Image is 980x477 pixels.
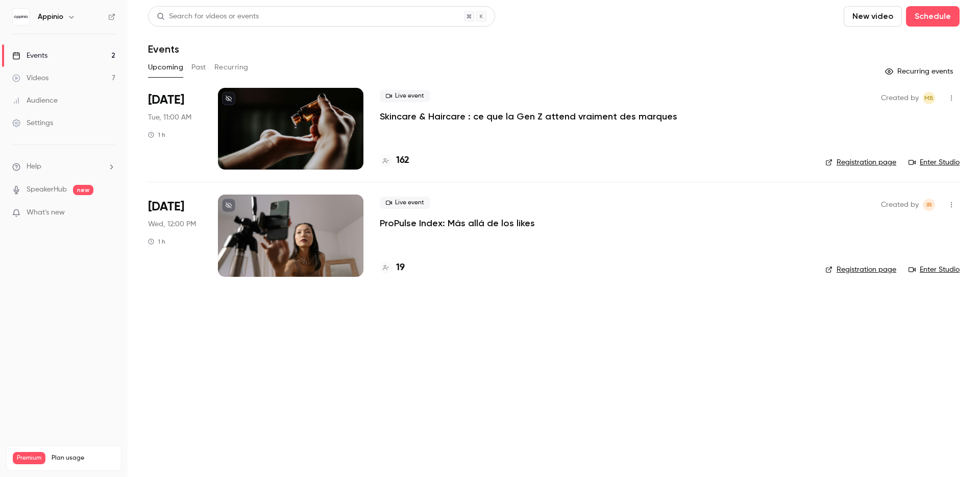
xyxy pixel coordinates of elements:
[148,88,202,170] div: Sep 9 Tue, 11:00 AM (Europe/Paris)
[148,112,191,123] span: Tue, 11:00 AM
[52,454,115,462] span: Plan usage
[27,161,41,172] span: Help
[148,43,179,55] h1: Events
[27,207,65,218] span: What's new
[148,131,165,139] div: 1 h
[12,96,58,106] div: Audience
[825,157,896,168] a: Registration page
[844,6,902,27] button: New video
[214,59,249,76] button: Recurring
[12,73,48,83] div: Videos
[880,63,960,80] button: Recurring events
[73,185,93,195] span: new
[13,452,45,464] span: Premium
[27,184,67,195] a: SpeakerHub
[396,261,405,275] h4: 19
[13,9,29,25] img: Appinio
[825,265,896,275] a: Registration page
[881,199,919,211] span: Created by
[380,90,430,102] span: Live event
[12,51,47,61] div: Events
[909,265,960,275] a: Enter Studio
[881,92,919,104] span: Created by
[923,92,935,104] span: Margot Bres
[380,217,535,229] a: ProPulse Index: Más allá de los likes
[157,11,259,22] div: Search for videos or events
[380,154,409,168] a: 162
[191,59,206,76] button: Past
[380,197,430,209] span: Live event
[12,118,53,128] div: Settings
[148,219,196,229] span: Wed, 12:00 PM
[926,199,932,211] span: IR
[380,110,677,123] a: Skincare & Haircare : ce que la Gen Z attend vraiment des marques
[380,261,405,275] a: 19
[148,92,184,108] span: [DATE]
[12,161,115,172] li: help-dropdown-opener
[909,157,960,168] a: Enter Studio
[148,195,202,276] div: Sep 17 Wed, 12:00 PM (Europe/Madrid)
[396,154,409,168] h4: 162
[38,12,63,22] h6: Appinio
[906,6,960,27] button: Schedule
[924,92,934,104] span: MB
[148,199,184,215] span: [DATE]
[923,199,935,211] span: Isabella Rentería Berrospe
[148,59,183,76] button: Upcoming
[148,237,165,246] div: 1 h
